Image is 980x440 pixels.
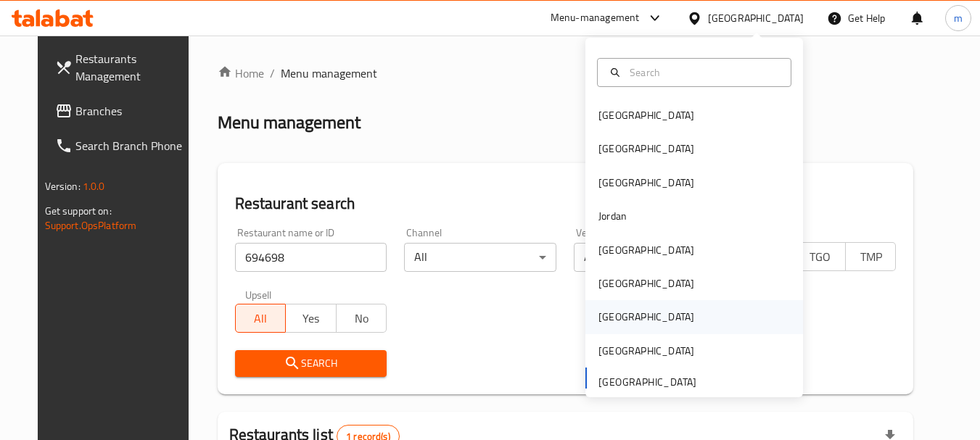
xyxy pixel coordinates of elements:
div: [GEOGRAPHIC_DATA] [598,141,694,157]
button: TMP [845,242,897,271]
div: [GEOGRAPHIC_DATA] [598,309,694,325]
span: Search Branch Phone [75,137,190,154]
div: [GEOGRAPHIC_DATA] [598,107,694,123]
span: TGO [801,246,840,267]
a: Branches [44,94,202,128]
a: Support.OpsPlatform [45,216,137,235]
div: [GEOGRAPHIC_DATA] [598,343,694,359]
input: Search [624,65,782,80]
button: Yes [285,304,337,333]
span: Yes [292,308,331,329]
a: Restaurants Management [44,41,202,94]
div: All [574,243,726,272]
div: Jordan [598,208,627,224]
div: [GEOGRAPHIC_DATA] [598,275,694,291]
div: Menu-management [551,9,640,27]
h2: Restaurant search [235,193,897,215]
label: Upsell [245,289,272,299]
span: Restaurants Management [75,50,190,85]
button: Search [235,350,387,377]
span: Get support on: [45,202,112,220]
span: Menu management [281,65,377,82]
span: TMP [852,246,891,267]
a: Home [218,65,264,82]
button: All [235,304,287,333]
button: TGO [794,242,846,271]
span: No [342,308,382,329]
button: No [336,304,387,333]
span: Version: [45,177,81,196]
h2: Menu management [218,111,361,134]
div: [GEOGRAPHIC_DATA] [598,242,694,258]
div: [GEOGRAPHIC_DATA] [598,175,694,191]
div: All [404,243,556,272]
li: / [270,65,275,82]
span: All [242,308,281,329]
nav: breadcrumb [218,65,914,82]
div: [GEOGRAPHIC_DATA] [708,10,804,26]
input: Search for restaurant name or ID.. [235,243,387,272]
a: Search Branch Phone [44,128,202,163]
span: Branches [75,102,190,120]
span: 1.0.0 [83,177,105,196]
span: Search [247,354,376,373]
span: m [954,10,963,26]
